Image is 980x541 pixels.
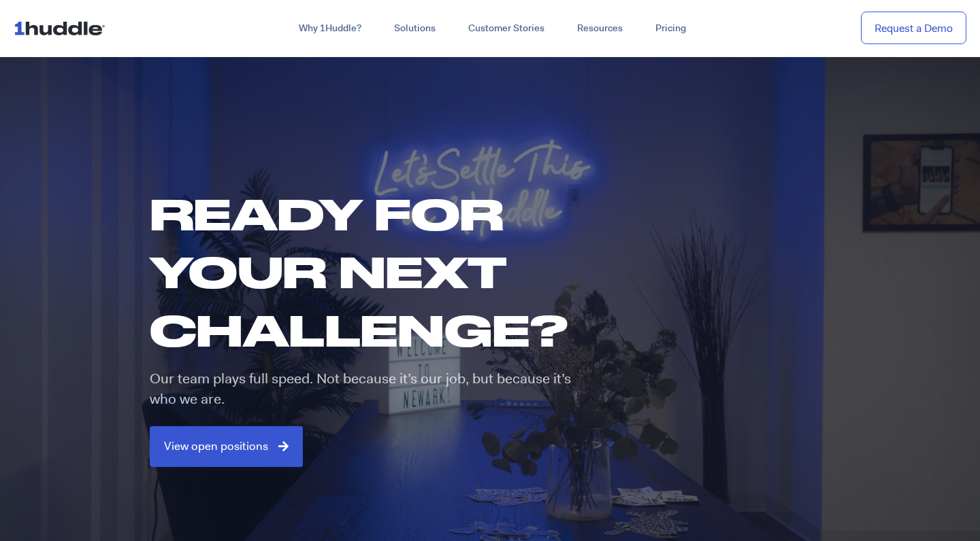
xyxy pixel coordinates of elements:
a: Why 1Huddle? [282,16,378,41]
a: Pricing [639,16,702,41]
span: View open positions [164,440,268,453]
a: Customer Stories [452,16,561,41]
a: Resources [561,16,639,41]
a: View open positions [150,426,303,467]
img: ... [14,15,111,41]
a: Solutions [378,16,452,41]
a: Request a Demo [861,12,966,45]
p: Our team plays full speed. Not because it’s our job, but because it’s who we are. [150,369,586,409]
h1: Ready for your next challenge? [150,185,596,359]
